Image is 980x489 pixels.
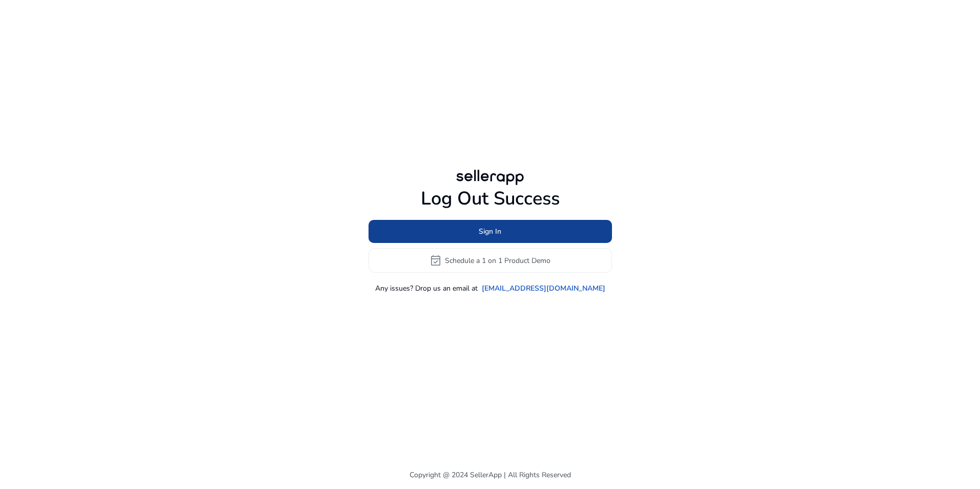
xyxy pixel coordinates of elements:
button: Sign In [369,220,612,243]
span: event_available [430,254,442,267]
button: event_availableSchedule a 1 on 1 Product Demo [369,248,612,273]
p: Any issues? Drop us an email at [375,283,478,294]
span: Sign In [479,226,501,237]
a: [EMAIL_ADDRESS][DOMAIN_NAME] [482,283,605,294]
h1: Log Out Success [369,188,612,210]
